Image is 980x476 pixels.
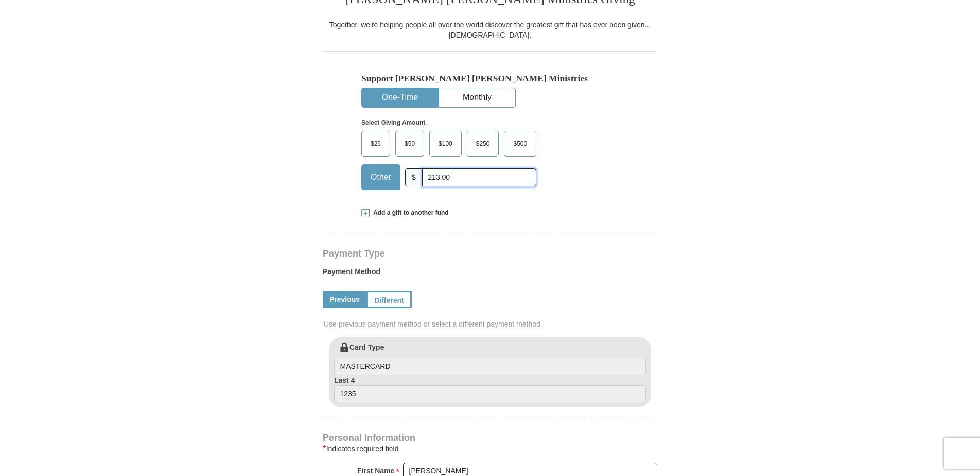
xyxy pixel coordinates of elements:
[422,168,536,186] input: Other Amount
[323,266,657,282] label: Payment Method
[366,291,412,308] a: Different
[334,385,646,403] input: Last 4
[323,249,657,258] h4: Payment Type
[362,88,438,107] button: One-Time
[405,168,423,186] span: $
[334,358,646,375] input: Card Type
[323,20,657,40] div: Together, we're helping people all over the world discover the greatest gift that has ever been g...
[399,136,420,151] span: $50
[323,443,657,455] div: Indicates required field
[324,319,658,329] span: Use previous payment method or select a different payment method.
[334,342,646,375] label: Card Type
[323,434,657,442] h4: Personal Information
[471,136,495,151] span: $250
[365,136,386,151] span: $25
[323,291,366,308] a: Previous
[361,119,425,126] strong: Select Giving Amount
[365,169,396,185] span: Other
[334,375,646,403] label: Last 4
[361,73,619,84] h5: Support [PERSON_NAME] [PERSON_NAME] Ministries
[433,136,458,151] span: $100
[439,88,515,107] button: Monthly
[370,209,449,217] span: Add a gift to another fund
[508,136,532,151] span: $500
